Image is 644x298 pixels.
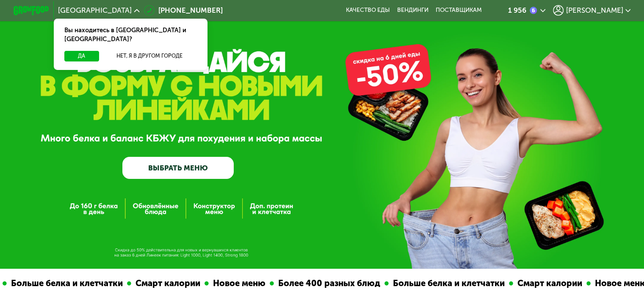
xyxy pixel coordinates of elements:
[208,277,269,290] div: Новое меню
[566,7,623,14] span: [PERSON_NAME]
[58,7,132,14] span: [GEOGRAPHIC_DATA]
[130,277,204,290] div: Смарт калории
[102,51,197,61] button: Нет, я в другом городе
[6,277,126,290] div: Больше белка и клетчатки
[397,7,428,14] a: Вендинги
[122,157,234,179] a: ВЫБРАТЬ МЕНЮ
[273,277,384,290] div: Более 400 разных блюд
[346,7,390,14] a: Качество еды
[436,7,482,14] div: поставщикам
[144,5,223,16] a: [PHONE_NUMBER]
[64,51,99,61] button: Да
[388,277,508,290] div: Больше белка и клетчатки
[512,277,586,290] div: Смарт калории
[508,7,526,14] div: 1 956
[54,19,207,51] div: Вы находитесь в [GEOGRAPHIC_DATA] и [GEOGRAPHIC_DATA]?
